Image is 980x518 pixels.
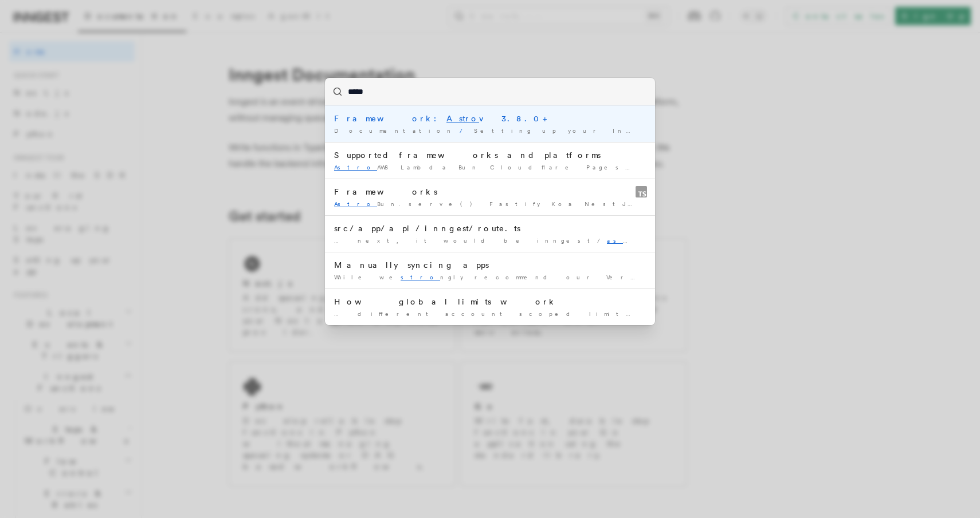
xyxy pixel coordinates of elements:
div: Frameworks [334,186,646,197]
span: Setting up your Inngest app [474,127,697,134]
mark: Astro [446,114,479,123]
span: / [460,127,469,134]
div: How global limits work [334,296,646,307]
div: While we ngly recommend our Vercel integration, you can still … [334,273,646,282]
div: … next, it would be inngest/ , inngest/remix, and so … [334,236,646,245]
mark: stro [401,274,440,280]
mark: Astro [334,164,377,171]
div: Framework: v3.8.0+ [334,113,646,124]
div: Bun.serve() Fastify Koa NestJS Next.js (app … [334,200,646,208]
div: … different account scoped limits, we ngly recommend that you use … [334,310,646,318]
span: Documentation [334,127,455,134]
mark: astro [607,237,653,244]
div: Supported frameworks and platforms [334,149,646,161]
div: Manually syncing apps [334,259,646,271]
mark: Astro [334,200,377,207]
div: src/app/api/inngest/route.ts [334,223,646,234]
div: AWS Lambda Bun Cloudflare Pages Cloudflare Workers DigitalOcean … [334,163,646,172]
